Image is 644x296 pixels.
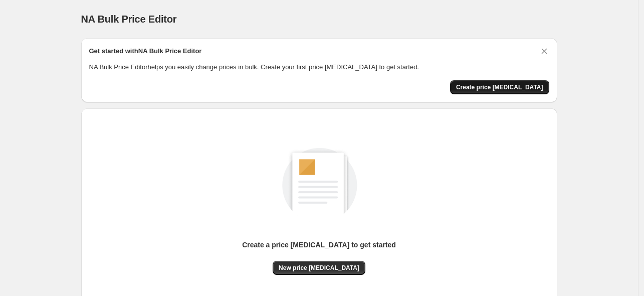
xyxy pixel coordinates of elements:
[242,240,396,250] p: Create a price [MEDICAL_DATA] to get started
[279,264,359,272] span: New price [MEDICAL_DATA]
[539,46,549,56] button: Dismiss card
[273,261,365,275] button: New price [MEDICAL_DATA]
[450,80,549,94] button: Create price change job
[81,14,177,25] span: NA Bulk Price Editor
[89,62,549,72] p: NA Bulk Price Editor helps you easily change prices in bulk. Create your first price [MEDICAL_DAT...
[89,46,202,56] h2: Get started with NA Bulk Price Editor
[456,83,543,91] span: Create price [MEDICAL_DATA]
